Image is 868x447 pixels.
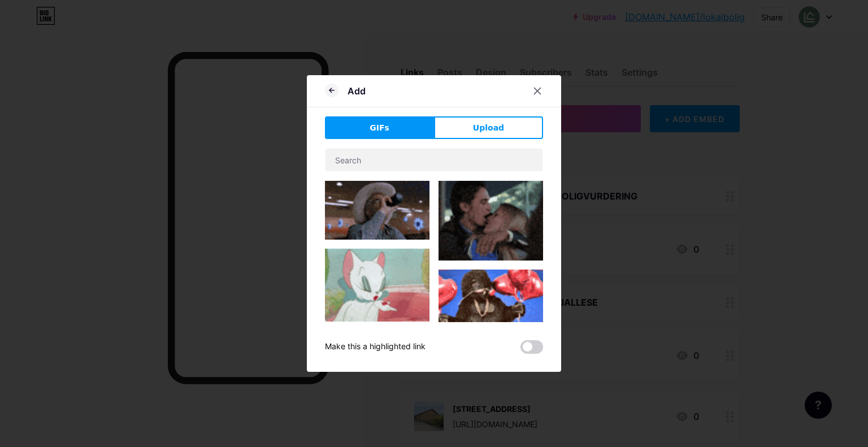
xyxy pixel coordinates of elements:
[325,181,429,240] img: Gihpy
[348,84,366,98] div: Add
[325,340,426,354] div: Make this a highlighted link
[439,270,543,349] img: Gihpy
[325,249,429,322] img: Gihpy
[473,122,504,134] span: Upload
[439,181,543,261] img: Gihpy
[434,116,543,139] button: Upload
[325,116,434,139] button: GIFs
[370,122,389,134] span: GIFs
[325,149,542,171] input: Search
